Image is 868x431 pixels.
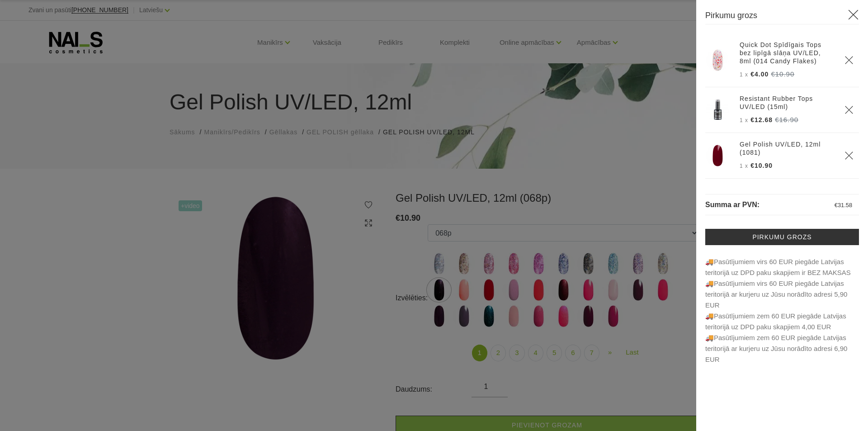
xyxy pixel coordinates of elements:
[740,140,834,156] a: Gel Polish UV/LED, 12ml (1081)
[835,202,838,208] span: €
[844,105,854,114] a: Delete
[740,163,748,169] span: 1 x
[705,229,859,245] a: Pirkumu grozs
[775,116,798,123] s: €16.90
[844,56,854,65] a: Delete
[750,162,773,169] span: €10.90
[771,70,794,78] s: €10.90
[750,116,773,123] span: €12.68
[750,71,769,78] span: €4.00
[705,9,859,24] h3: Pirkumu grozs
[740,95,834,111] a: Resistant Rubber Tops UV/LED (15ml)
[705,201,759,208] span: Summa ar PVN:
[838,202,852,208] span: 31.58
[705,256,859,365] p: 🚚Pasūtījumiem virs 60 EUR piegāde Latvijas teritorijā uz DPD paku skapjiem ir BEZ MAKSAS 🚚Pas...
[740,117,748,123] span: 1 x
[844,151,854,160] a: Delete
[740,41,834,65] a: Quick Dot Spīdīgais Tops bez lipīgā slāņa UV/LED, 8ml (014 Candy Flakes)
[740,71,748,78] span: 1 x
